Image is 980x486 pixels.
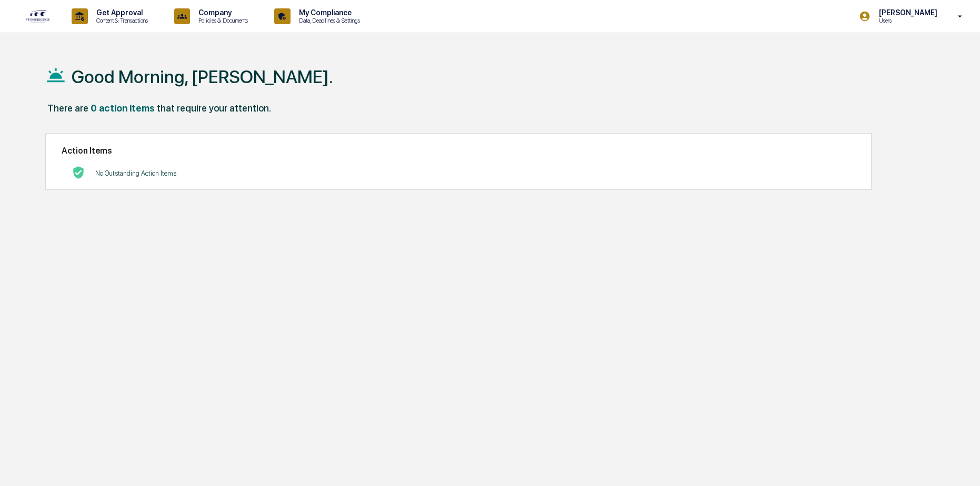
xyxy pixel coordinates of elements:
img: logo [25,9,51,23]
p: Policies & Documents [190,17,253,24]
img: No Actions logo [72,166,85,179]
p: Data, Deadlines & Settings [291,17,365,24]
h2: Action Items [62,146,855,156]
p: My Compliance [291,8,365,17]
div: There are [47,103,88,114]
p: Company [190,8,253,17]
div: that require your attention. [157,103,271,114]
p: No Outstanding Action Items [95,169,176,177]
p: Content & Transactions [88,17,153,24]
h1: Good Morning, [PERSON_NAME]. [72,66,333,87]
div: 0 action items [91,103,155,114]
p: [PERSON_NAME] [871,8,943,17]
p: Users [871,17,943,24]
p: Get Approval [88,8,153,17]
